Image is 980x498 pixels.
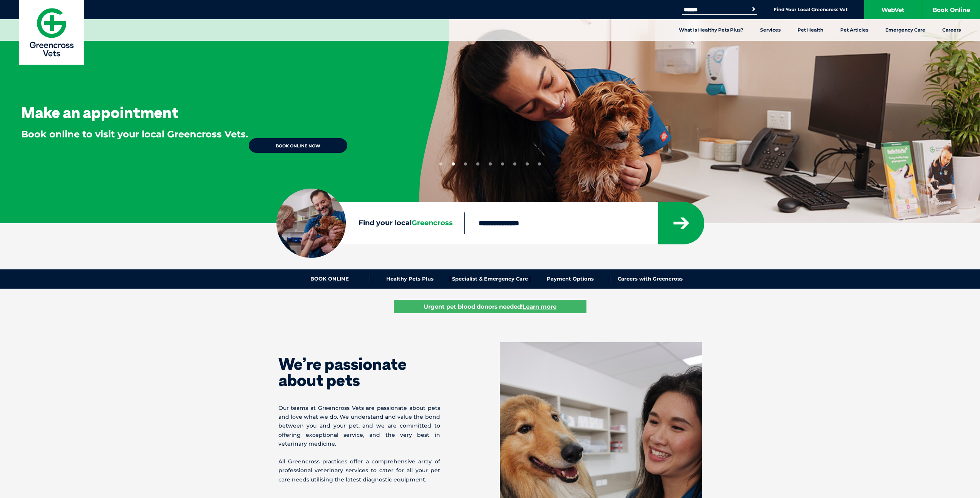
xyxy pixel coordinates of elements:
[290,276,370,282] a: BOOK ONLINE
[774,7,848,13] a: Find Your Local Greencross Vet
[464,162,467,165] button: 3 of 9
[789,19,832,41] a: Pet Health
[276,217,464,229] label: Find your local
[526,162,529,165] button: 8 of 9
[530,276,610,282] a: Payment Options
[412,219,453,227] span: Greencross
[278,404,440,448] p: Our teams at Greencross Vets are passionate about pets and love what we do. We understand and val...
[670,19,752,41] a: What is Healthy Pets Plus?
[476,162,479,165] button: 4 of 9
[752,19,789,41] a: Services
[394,300,586,313] a: Urgent pet blood donors needed!Learn more
[450,276,530,282] a: Specialist & Emergency Care
[750,5,757,13] button: Search
[538,162,541,165] button: 9 of 9
[523,303,556,310] u: Learn more
[489,162,492,165] button: 5 of 9
[877,19,934,41] a: Emergency Care
[832,19,877,41] a: Pet Articles
[248,137,348,154] a: BOOK ONLINE NOW
[370,276,450,282] a: Healthy Pets Plus
[439,162,442,165] button: 1 of 9
[610,276,690,282] a: Careers with Greencross
[513,162,516,165] button: 7 of 9
[21,128,248,154] p: Book online to visit your local Greencross Vets.
[501,162,504,165] button: 6 of 9
[278,457,440,484] p: All Greencross practices offer a comprehensive array of professional veterinary services to cater...
[278,356,440,388] h1: We’re passionate about pets
[452,162,455,165] button: 2 of 9
[21,105,179,120] h3: Make an appointment
[934,19,969,41] a: Careers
